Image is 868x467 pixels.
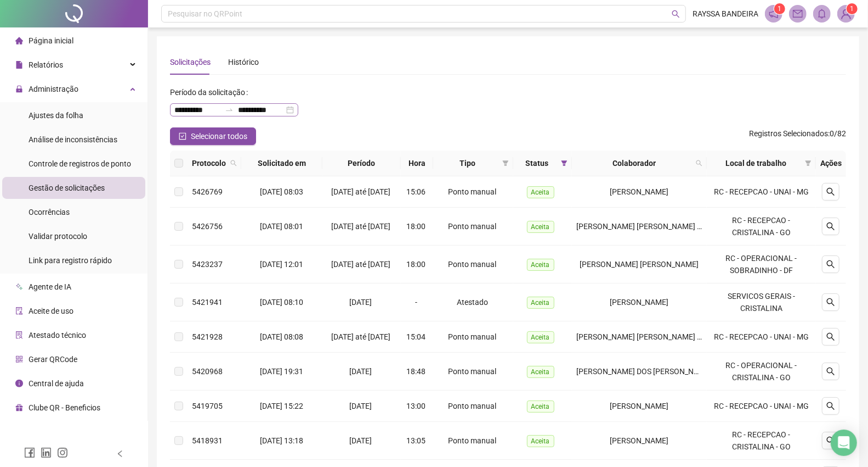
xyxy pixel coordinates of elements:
[527,186,554,198] span: Aceita
[230,160,237,166] span: search
[192,187,223,196] span: 5426769
[260,402,304,410] span: [DATE] 15:22
[349,298,372,307] span: [DATE]
[331,222,390,231] span: [DATE] até [DATE]
[29,232,87,241] span: Validar protocolo
[29,355,77,364] span: Gerar QRCode
[415,298,417,307] span: -
[57,447,68,458] span: instagram
[15,404,23,412] span: gift
[29,379,84,388] span: Central de ajuda
[448,187,496,196] span: Ponto manual
[448,260,496,269] span: Ponto manual
[803,155,814,171] span: filter
[518,157,557,169] span: Status
[29,307,73,315] span: Aceite de uso
[116,450,124,458] span: left
[749,129,828,138] span: Registros Selecionados
[527,297,554,309] span: Aceita
[438,157,498,169] span: Tipo
[29,331,86,340] span: Atestado técnico
[693,8,758,20] span: RAYSSA BANDEIRA
[406,260,426,269] span: 18:00
[527,259,554,271] span: Aceita
[349,402,372,410] span: [DATE]
[349,436,372,445] span: [DATE]
[831,430,857,456] div: Open Intercom Messenger
[838,5,854,22] img: 77056
[170,84,252,101] label: Período da solicitação
[576,157,691,169] span: Colaborador
[260,436,304,445] span: [DATE] 13:18
[29,282,71,291] span: Agente de IA
[192,157,226,169] span: Protocolo
[527,435,554,447] span: Aceita
[457,298,488,307] span: Atestado
[448,332,496,341] span: Ponto manual
[15,355,23,363] span: qrcode
[24,447,35,458] span: facebook
[331,187,390,196] span: [DATE] até [DATE]
[15,61,23,69] span: file
[707,246,815,283] td: RC - OPERACIONAL - SOBRADINHO - DF
[260,222,304,231] span: [DATE] 08:01
[850,5,854,13] span: 1
[826,298,835,307] span: search
[561,160,568,166] span: filter
[500,155,511,171] span: filter
[826,187,835,196] span: search
[191,130,247,142] span: Selecionar todos
[610,298,669,307] span: [PERSON_NAME]
[192,260,223,269] span: 5423237
[527,221,554,233] span: Aceita
[826,260,835,269] span: search
[826,222,835,231] span: search
[576,222,756,231] span: [PERSON_NAME] [PERSON_NAME] [PERSON_NAME]
[778,5,782,13] span: 1
[401,151,433,176] th: Hora
[192,298,223,307] span: 5421941
[448,367,496,376] span: Ponto manual
[847,3,858,14] sup: Atualize o seu contato no menu Meus Dados
[406,436,426,445] span: 13:05
[15,37,23,45] span: home
[610,187,669,196] span: [PERSON_NAME]
[406,402,426,410] span: 13:00
[331,260,390,269] span: [DATE] até [DATE]
[29,135,117,144] span: Análise de inconsistências
[260,367,304,376] span: [DATE] 19:31
[826,402,835,410] span: search
[228,56,259,68] div: Histórico
[826,367,835,376] span: search
[29,36,73,45] span: Página inicial
[29,403,100,412] span: Clube QR - Beneficios
[576,367,712,376] span: [PERSON_NAME] DOS [PERSON_NAME]
[29,256,112,265] span: Link para registro rápido
[322,151,401,176] th: Período
[707,208,815,246] td: RC - RECEPCAO - CRISTALINA - GO
[406,187,426,196] span: 15:06
[448,222,496,231] span: Ponto manual
[192,222,223,231] span: 5426756
[707,283,815,321] td: SERVICOS GERAIS - CRISTALINA
[406,367,426,376] span: 18:48
[580,260,699,269] span: [PERSON_NAME] [PERSON_NAME]
[241,151,322,176] th: Solicitado em
[769,9,779,19] span: notification
[260,187,304,196] span: [DATE] 08:03
[192,332,223,341] span: 5421928
[774,3,785,14] sup: 1
[707,353,815,391] td: RC - OPERACIONAL - CRISTALINA - GO
[29,60,63,69] span: Relatórios
[696,160,702,166] span: search
[170,56,211,68] div: Solicitações
[406,332,426,341] span: 15:04
[349,367,372,376] span: [DATE]
[826,332,835,341] span: search
[448,436,496,445] span: Ponto manual
[29,159,131,168] span: Controle de registros de ponto
[192,402,223,410] span: 5419705
[260,260,304,269] span: [DATE] 12:01
[260,332,304,341] span: [DATE] 08:08
[694,155,705,171] span: search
